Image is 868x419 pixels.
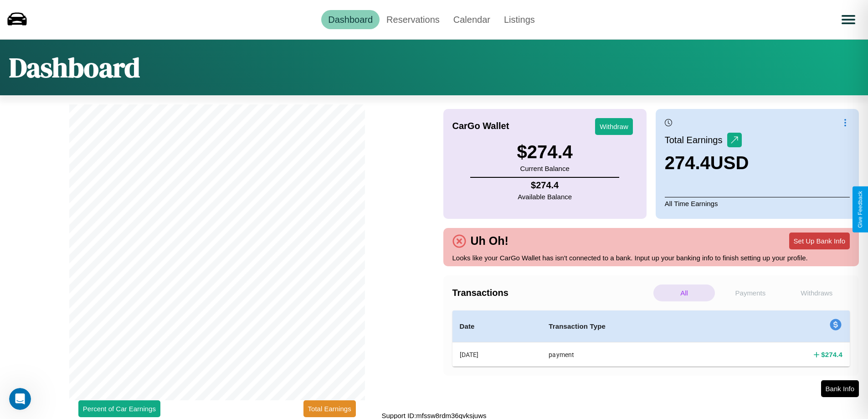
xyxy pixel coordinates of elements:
h1: Dashboard [9,49,140,86]
a: Reservations [380,10,447,29]
iframe: Intercom live chat [9,388,31,410]
table: simple table [452,310,850,367]
p: Available Balance [518,191,572,203]
h4: Uh Oh! [466,234,513,248]
h3: 274.4 USD [665,153,749,173]
p: Looks like your CarGo Wallet has isn't connected to a bank. Input up your banking info to finish ... [452,252,850,264]
th: payment [541,342,730,367]
h4: Date [460,321,534,332]
h4: Transaction Type [549,321,723,332]
a: Dashboard [321,10,380,29]
p: Total Earnings [665,132,727,148]
button: Open menu [836,7,861,32]
p: All [653,285,715,301]
p: Current Balance [517,162,572,175]
h3: $ 274.4 [517,142,572,162]
div: Give Feedback [857,191,863,228]
button: Bank Info [821,380,859,397]
button: Percent of Car Earnings [78,400,160,417]
button: Withdraw [595,118,633,135]
a: Listings [497,10,542,29]
h4: CarGo Wallet [452,121,509,131]
h4: $ 274.4 [821,350,842,359]
a: Calendar [447,10,497,29]
h4: Transactions [452,288,651,298]
p: All Time Earnings [665,197,850,210]
p: Payments [719,285,781,301]
th: [DATE] [452,342,542,367]
p: Withdraws [786,285,847,301]
button: Set Up Bank Info [789,233,850,249]
h4: $ 274.4 [518,180,572,191]
button: Total Earnings [303,400,356,417]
